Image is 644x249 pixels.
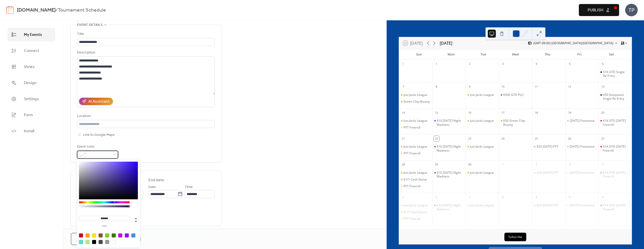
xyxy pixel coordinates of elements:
div: Just Jacks League [470,145,494,149]
div: #50E3C2 [79,240,83,244]
div: Just Jacks League [399,171,432,175]
span: Event details [77,22,103,28]
div: Just Jacks League [470,171,494,175]
div: $50 Green Chip Bounty [503,119,530,127]
div: $50 Deepstack Single Re-Entry [603,93,630,101]
div: $1K GTD [DATE] Freeroll [603,145,630,152]
div: 29 [434,162,439,167]
div: 4 [600,162,606,167]
div: Green Chip Bounty [404,100,430,104]
div: $10 Monday Night Madness [432,145,465,152]
span: Date [148,184,156,190]
div: Sat [595,49,628,59]
div: Fri [563,49,596,59]
div: $1K GTD Saturday Freeroll [598,119,632,127]
div: 26 [567,136,572,141]
div: $1/1 Cash Game [399,210,432,214]
div: $25 [DATE] PYT [537,203,558,207]
div: Description [77,50,214,56]
div: $1K GTD [DATE] Freeroll [603,171,630,178]
div: $25 Thursday PYT [532,171,565,175]
div: PYT Freeroll [399,184,432,188]
div: 25 [534,136,539,141]
div: PYT Freeroll [404,126,420,130]
a: Form [8,108,55,122]
div: 14 [400,110,406,115]
div: #9B9B9B [105,240,109,244]
div: 5 [567,61,572,67]
img: logo [6,6,14,14]
div: Just Jacks League [470,93,494,97]
div: #4A90E2 [131,233,135,237]
div: Event color [77,144,117,150]
div: 27 [600,136,606,141]
div: 1 [500,162,506,167]
div: $10 Monday Night Madness [432,119,465,127]
span: (GMT-06:00) [GEOGRAPHIC_DATA]/[GEOGRAPHIC_DATA] [533,42,613,45]
button: Publish [579,4,619,16]
div: Mon [435,49,467,59]
div: Just Jacks League [404,145,427,149]
div: Just Jacks League [470,119,494,123]
div: TP [625,4,638,16]
div: [DATE] [440,40,452,46]
a: Connect [8,44,55,57]
div: 16 [467,110,472,115]
div: Just Jacks League [404,203,427,207]
div: $50 Green Chip Bounty [499,119,532,127]
div: $1K GTD Saturday Freeroll [598,145,632,152]
div: 4 [534,61,539,67]
div: Just Jacks League [404,119,427,123]
div: #7ED321 [105,233,109,237]
div: 23 [467,136,472,141]
div: 3 [500,61,506,67]
div: 10 [567,195,572,200]
div: #417505 [112,233,116,237]
div: PYT Freeroll [399,217,432,221]
span: Design [24,80,36,86]
div: $1K GTD Saturday Freeroll [598,203,632,211]
div: Sun [403,49,435,59]
div: 21 [400,136,406,141]
div: Location [77,113,214,119]
div: Just Jacks League [404,171,427,175]
div: 2 [467,61,472,67]
div: $10 Monday Night Madness [432,171,465,178]
div: 8 [500,195,506,200]
a: [DOMAIN_NAME] [17,6,56,15]
div: 3 [567,162,572,167]
button: Subscribe [504,233,526,241]
div: Just Jacks League [399,145,432,149]
div: $1/1 Cash Game [404,210,427,214]
div: 5 [400,195,406,200]
div: Friday Freezeout [565,171,598,175]
a: Cancel [71,233,104,245]
div: $25 [DATE] PYT [537,171,558,175]
div: Just Jacks League [465,203,499,207]
div: 24 [500,136,506,141]
div: Just Jacks League [465,145,499,149]
div: 28 [400,162,406,167]
div: #B8E986 [86,240,90,244]
span: Connect [24,48,39,54]
div: #9013FE [125,233,129,237]
a: Views [8,60,55,74]
span: Form [24,112,33,118]
div: 19 [567,110,572,115]
div: PYT Freeroll [399,151,432,155]
div: $1K GTD [DATE] Freeroll [603,203,630,211]
div: $50 Deepstack Single Re-Entry [598,93,632,101]
div: Just Jacks League [470,203,494,207]
div: AI Assistant [88,99,109,105]
div: #000000 [92,240,96,244]
div: 17 [500,110,506,115]
div: 7 [467,195,472,200]
div: [DATE] Freezeout [570,145,594,149]
div: Friday Freezeout [565,145,598,149]
div: $25 Thursday PYT [532,145,565,149]
div: Wed [499,49,532,59]
div: 8 [434,84,439,90]
div: $500 GTD PLO [499,93,532,97]
b: Tournament Schedule [58,6,106,15]
div: Tue [467,49,499,59]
